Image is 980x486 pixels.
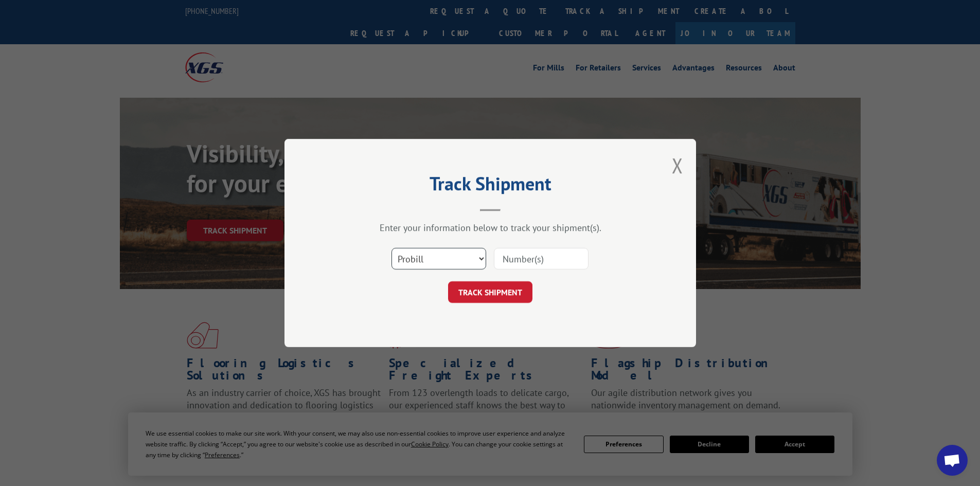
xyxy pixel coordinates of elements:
div: Open chat [937,445,968,476]
input: Number(s) [494,248,589,269]
h2: Track Shipment [336,176,645,196]
button: Close modal [672,152,683,179]
button: TRACK SHIPMENT [448,281,532,303]
div: Enter your information below to track your shipment(s). [336,222,645,233]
